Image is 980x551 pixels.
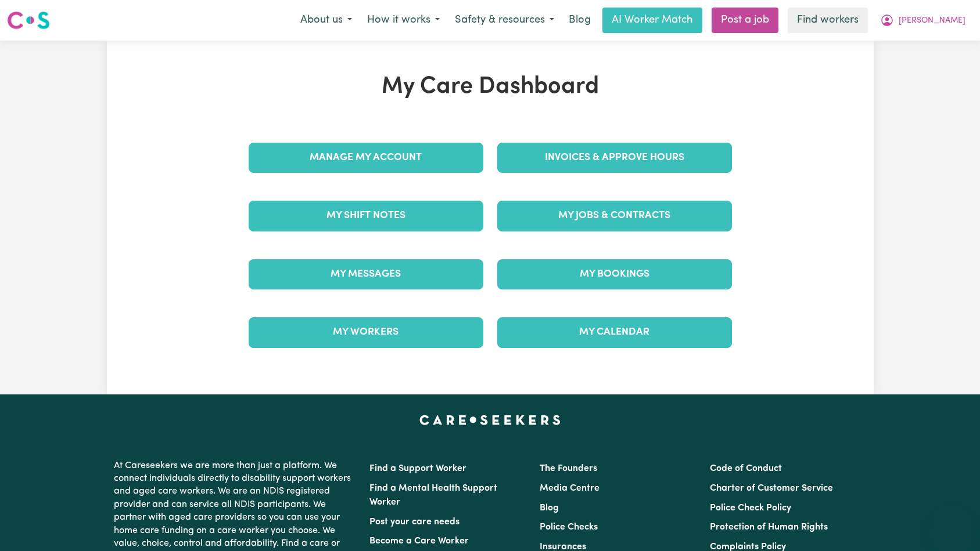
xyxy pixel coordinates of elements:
[369,536,469,546] a: Become a Care Worker
[369,517,460,527] a: Post your care needs
[419,415,561,425] a: Careseekers home page
[249,317,483,347] a: My Workers
[710,464,782,473] a: Code of Conduct
[369,464,466,473] a: Find a Support Worker
[249,201,483,231] a: My Shift Notes
[360,8,447,32] button: How it works
[7,10,50,31] img: Careseekers logo
[369,484,497,507] a: Find a Mental Health Support Worker
[562,8,598,33] a: Blog
[242,73,739,101] h1: My Care Dashboard
[249,143,483,173] a: Manage My Account
[249,259,483,289] a: My Messages
[497,201,732,231] a: My Jobs & Contracts
[710,484,833,493] a: Charter of Customer Service
[934,505,971,542] iframe: Button to launch messaging window
[712,8,778,33] a: Post a job
[497,317,732,347] a: My Calendar
[710,523,828,532] a: Protection of Human Rights
[788,8,868,33] a: Find workers
[540,464,597,473] a: The Founders
[710,503,791,513] a: Police Check Policy
[602,8,702,33] a: AI Worker Match
[497,259,732,289] a: My Bookings
[293,8,360,32] button: About us
[7,7,50,34] a: Careseekers logo
[873,8,973,32] button: My Account
[540,484,600,493] a: Media Centre
[497,143,732,173] a: Invoices & Approve Hours
[540,523,598,532] a: Police Checks
[899,14,965,27] span: [PERSON_NAME]
[447,8,562,32] button: Safety & resources
[540,503,559,513] a: Blog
